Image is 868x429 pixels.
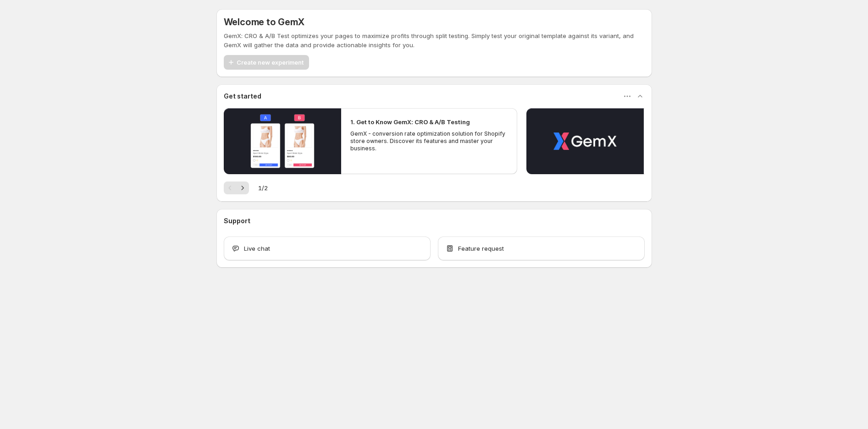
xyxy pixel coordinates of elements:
[224,181,249,194] nav: Pagination
[224,16,304,27] h5: Welcome to GemX
[224,31,645,49] p: GemX: CRO & A/B Test optimizes your pages to maximize profits through split testing. Simply test ...
[350,130,508,152] p: GemX - conversion rate optimization solution for Shopify store owners. Discover its features and ...
[224,108,341,174] button: Play video
[236,181,249,194] button: Next
[258,183,268,192] span: 1 / 2
[224,216,250,225] h3: Support
[526,108,644,174] button: Play video
[224,92,261,101] h3: Get started
[244,244,270,253] span: Live chat
[350,117,470,126] h2: 1. Get to Know GemX: CRO & A/B Testing
[458,244,504,253] span: Feature request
